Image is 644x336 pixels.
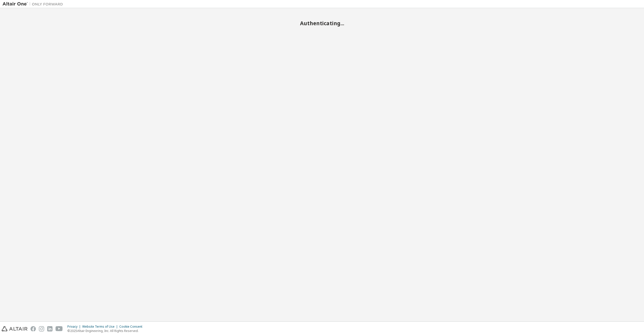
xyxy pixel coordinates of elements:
img: facebook.svg [31,326,36,331]
div: Cookie Consent [119,325,145,329]
div: Privacy [67,325,82,329]
div: Website Terms of Use [82,325,119,329]
img: altair_logo.svg [2,326,28,331]
img: Altair One [3,2,66,7]
p: © 2025 Altair Engineering, Inc. All Rights Reserved. [67,329,145,333]
img: instagram.svg [39,326,44,331]
img: linkedin.svg [47,326,52,331]
img: youtube.svg [56,326,63,331]
h2: Authenticating... [3,20,641,26]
